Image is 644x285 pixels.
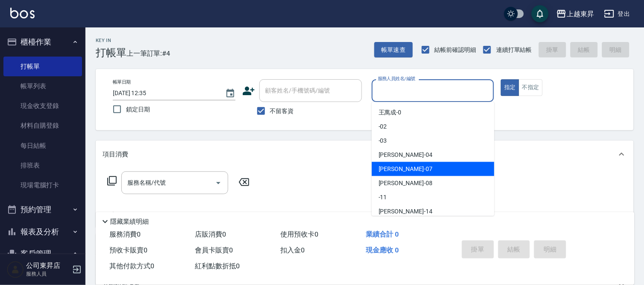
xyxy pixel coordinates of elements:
[96,141,634,168] div: 項目消費
[3,116,82,135] a: 材料自購登錄
[109,262,154,270] span: 其他付款方式 0
[113,79,131,85] label: 帳單日期
[379,165,432,174] span: [PERSON_NAME] -07
[3,76,82,96] a: 帳單列表
[3,96,82,116] a: 現金收支登錄
[3,243,82,265] button: 客戶管理
[96,47,126,59] h3: 打帳單
[501,79,519,96] button: 指定
[195,230,226,238] span: 店販消費 0
[379,207,432,216] span: [PERSON_NAME] -14
[113,86,217,100] input: YYYY/MM/DD hh:mm
[366,246,399,254] span: 現金應收 0
[96,38,126,43] h2: Key In
[195,246,233,254] span: 會員卡販賣 0
[435,45,476,54] span: 結帳前確認明細
[601,6,634,22] button: 登出
[3,136,82,156] a: 每日結帳
[110,217,149,226] p: 隱藏業績明細
[212,176,225,190] button: Open
[3,156,82,175] a: 排班表
[26,270,70,278] p: 服務人員
[496,45,532,54] span: 連續打單結帳
[7,261,24,278] img: Person
[3,198,82,221] button: 預約管理
[379,150,432,159] span: [PERSON_NAME] -04
[280,246,305,254] span: 扣入金 0
[379,136,387,145] span: -03
[366,230,399,238] span: 業績合計 0
[379,108,402,117] span: 王萬成 -0
[280,230,318,238] span: 使用預收卡 0
[378,75,415,82] label: 服務人員姓名/編號
[270,107,294,116] span: 不留客資
[126,105,150,114] span: 鎖定日期
[374,42,413,58] button: 帳單速查
[3,31,82,53] button: 櫃檯作業
[10,8,35,18] img: Logo
[126,48,171,59] span: 上一筆訂單:#4
[26,261,70,270] h5: 公司東昇店
[567,9,594,19] div: 上越東昇
[3,57,82,76] a: 打帳單
[3,175,82,195] a: 現場電腦打卡
[532,5,549,22] button: save
[220,83,241,104] button: Choose date, selected date is 2025-09-16
[379,193,387,202] span: -11
[109,246,147,254] span: 預收卡販賣 0
[109,230,141,238] span: 服務消費 0
[519,79,543,96] button: 不指定
[379,179,432,188] span: [PERSON_NAME] -08
[103,150,128,159] p: 項目消費
[553,5,597,23] button: 上越東昇
[195,262,240,270] span: 紅利點數折抵 0
[3,221,82,243] button: 報表及分析
[379,122,387,131] span: -02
